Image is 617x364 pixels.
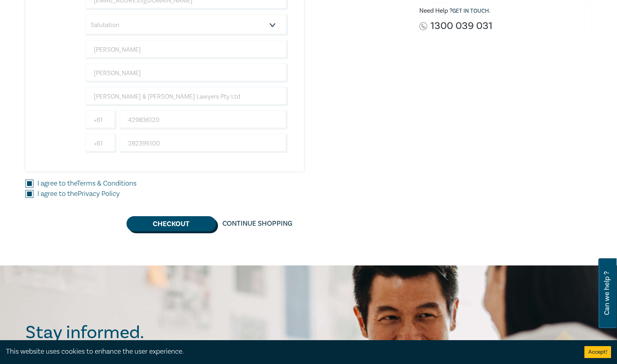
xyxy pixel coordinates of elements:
h6: Need Help ? . [419,7,586,15]
a: Get in touch [452,8,489,15]
input: Last Name* [86,64,288,83]
button: Accept cookies [584,346,611,358]
div: This website uses cookies to enhance the user experience. [6,347,572,357]
label: I agree to the [37,189,120,199]
a: Terms & Conditions [77,179,136,188]
input: +61 [86,110,117,130]
input: Phone [120,134,288,153]
h2: Stay informed. [25,322,213,343]
input: Mobile* [120,110,288,130]
a: Privacy Policy [78,189,120,198]
input: Company [86,87,288,106]
input: First Name* [86,40,288,59]
span: Can we help ? [603,263,611,323]
a: Continue Shopping [216,216,299,231]
button: Checkout [127,216,216,231]
input: +61 [86,134,117,153]
label: I agree to the [37,178,136,189]
a: 1300 039 031 [430,21,492,31]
